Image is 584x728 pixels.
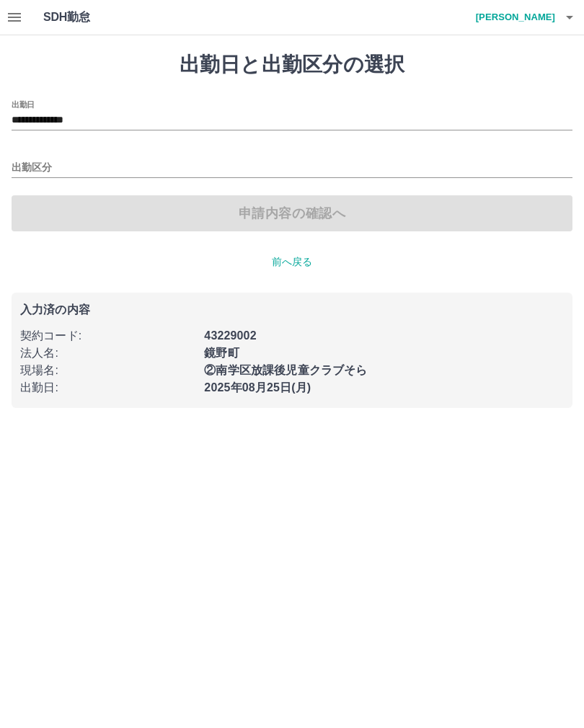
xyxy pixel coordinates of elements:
p: 前へ戻る [12,254,572,270]
b: 2025年08月25日(月) [204,381,311,394]
b: ②南学区放課後児童クラブそら [204,364,367,376]
b: 鏡野町 [204,347,239,359]
p: 入力済の内容 [20,304,564,316]
p: 契約コード : [20,327,195,345]
p: 法人名 : [20,345,195,362]
h1: 出勤日と出勤区分の選択 [12,53,572,77]
b: 43229002 [204,329,256,342]
p: 出勤日 : [20,379,195,396]
label: 出勤日 [12,99,35,110]
p: 現場名 : [20,362,195,379]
